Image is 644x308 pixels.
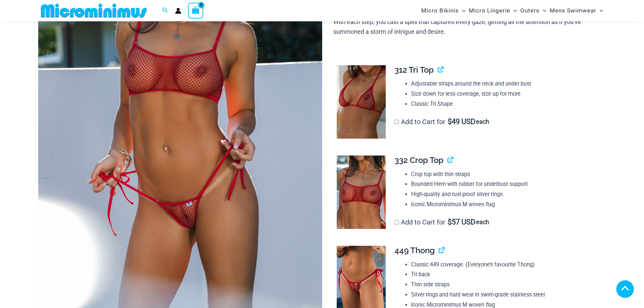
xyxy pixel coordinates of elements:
[395,245,435,255] span: 449 Thong
[395,118,489,126] label: Add to Cart for
[419,1,606,20] nav: Site Navigation
[395,218,489,226] label: Add to Cart for
[520,2,540,19] span: Outers
[467,2,519,19] a: Micro LingerieMenu ToggleMenu Toggle
[411,89,600,99] li: Size down for less coverage, size up for more
[596,2,603,19] span: Menu Toggle
[395,65,434,75] span: 312 Tri Top
[395,220,399,224] input: Add to Cart for$57 USD each
[188,3,204,18] a: View Shopping Cart, empty
[469,2,510,19] span: Micro Lingerie
[510,2,517,19] span: Menu Toggle
[448,219,475,226] span: 57 USD
[411,169,600,180] li: Crop top with thin straps
[448,117,452,126] span: $
[411,79,600,89] li: Adjustable straps around the neck and under bust
[550,2,596,19] span: Mens Swimwear
[519,2,548,19] a: OutersMenu ToggleMenu Toggle
[540,2,546,19] span: Menu Toggle
[411,269,600,280] li: Tri back
[337,65,386,139] img: Summer Storm Red 312 Tri Top
[459,2,466,19] span: Menu Toggle
[421,2,459,19] span: Micro Bikinis
[411,179,600,189] li: Bounded Hem with rubber for underbust support
[548,2,605,19] a: Mens SwimwearMenu ToggleMenu Toggle
[395,155,444,165] span: 332 Crop Top
[411,290,600,300] li: Silver rings and hard wear in swim-grade stainless steel
[337,156,386,229] img: Summer Storm Red 332 Crop Top
[411,280,600,290] li: Thin side straps
[476,219,489,226] span: each
[395,120,399,124] input: Add to Cart for$49 USD each
[411,260,600,270] li: Classic 449 coverage. (Everyone’s favourite Thong)
[411,99,600,109] li: Classic Tri Shape
[448,218,452,226] span: $
[175,8,181,14] a: Account icon link
[162,6,168,15] a: Search icon link
[448,118,475,125] span: 49 USD
[476,118,489,125] span: each
[411,199,600,210] li: Iconic Microminimus M woven flag
[411,189,600,199] li: High-quality and rust-proof silver rings
[38,3,149,18] img: MM SHOP LOGO FLAT
[420,2,467,19] a: Micro BikinisMenu ToggleMenu Toggle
